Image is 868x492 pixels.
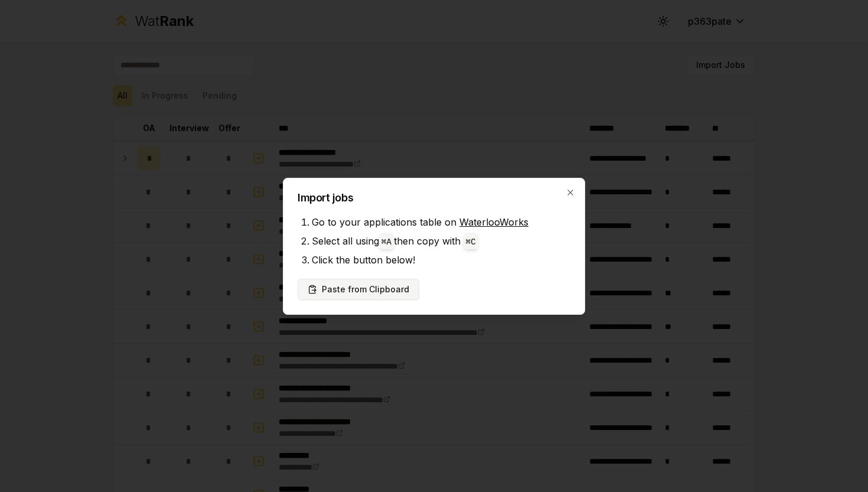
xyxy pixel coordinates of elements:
[459,216,528,228] a: WaterlooWorks
[466,237,476,247] code: ⌘ C
[298,279,419,300] button: Paste from Clipboard
[298,193,570,203] h2: Import jobs
[381,237,391,247] code: ⌘ A
[312,213,570,232] li: Go to your applications table on
[312,232,570,250] li: Select all using then copy with
[312,250,570,269] li: Click the button below!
